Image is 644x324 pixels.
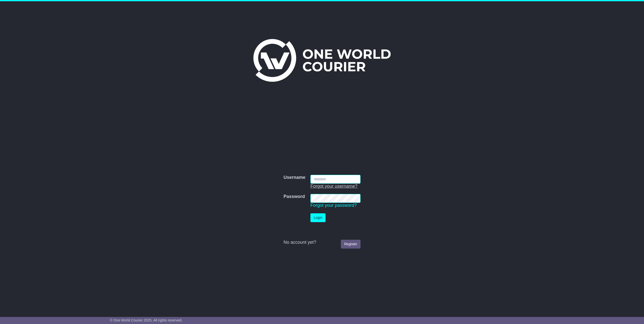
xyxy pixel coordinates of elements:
[310,213,326,222] button: Login
[341,240,360,249] a: Register
[310,203,357,208] a: Forgot your password?
[284,194,305,199] label: Password
[310,184,357,189] a: Forgot your username?
[110,318,183,322] span: © One World Courier 2025. All rights reserved.
[253,39,391,82] img: One World
[284,175,305,180] label: Username
[284,240,360,245] div: No account yet?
